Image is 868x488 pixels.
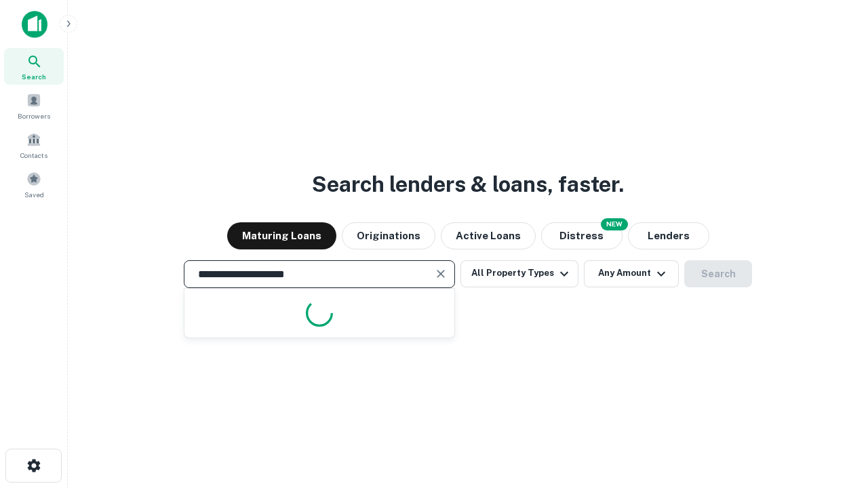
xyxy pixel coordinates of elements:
iframe: Chat Widget [800,380,868,445]
a: Borrowers [4,87,64,124]
span: Search [22,71,46,82]
button: Lenders [628,222,709,249]
button: Any Amount [584,260,679,287]
button: Clear [431,264,450,283]
button: Search distressed loans with lien and other non-mortgage details. [541,222,623,249]
span: Saved [24,189,44,200]
button: Originations [342,222,435,249]
span: Borrowers [18,110,50,121]
div: NEW [601,218,628,230]
a: Contacts [4,127,64,163]
a: Search [4,48,64,85]
button: All Property Types [460,260,578,287]
a: Saved [4,166,64,203]
span: Contacts [20,150,47,161]
button: Maturing Loans [227,222,336,249]
button: Active Loans [441,222,536,249]
h3: Search lenders & loans, faster. [312,168,624,201]
img: capitalize-icon.png [22,11,47,38]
